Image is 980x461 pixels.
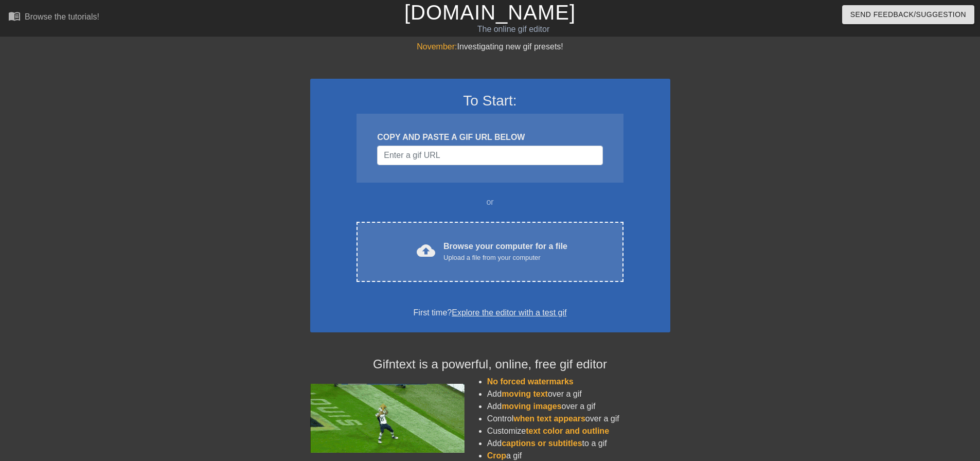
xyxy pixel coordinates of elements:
div: COPY AND PASTE A GIF URL BELOW [377,131,602,144]
h3: To Start: [324,92,657,110]
li: Add over a gif [487,388,670,400]
span: cloud_upload [417,241,435,260]
a: Explore the editor with a test gif [452,308,566,317]
span: No forced watermarks [487,377,574,386]
div: or [337,196,644,208]
span: text color and outline [526,427,609,435]
h4: Gifntext is a powerful, online, free gif editor [310,357,670,372]
span: Crop [487,451,506,460]
li: Customize [487,425,670,437]
span: Send Feedback/Suggestion [850,8,966,21]
div: Browse the tutorials! [25,12,99,21]
div: First time? [324,307,657,319]
span: November: [417,42,457,51]
a: Browse the tutorials! [8,10,99,26]
span: moving text [502,389,548,398]
img: football_small.gif [310,384,465,453]
span: when text appears [513,414,585,423]
input: Username [377,146,602,165]
li: Add over a gif [487,400,670,413]
div: The online gif editor [332,23,695,36]
button: Send Feedback/Suggestion [842,5,974,24]
span: moving images [502,402,561,411]
a: [DOMAIN_NAME] [404,1,576,24]
span: captions or subtitles [502,439,582,448]
li: Add to a gif [487,437,670,450]
div: Upload a file from your computer [443,253,567,263]
span: menu_book [8,10,21,22]
div: Browse your computer for a file [443,240,567,263]
li: Control over a gif [487,413,670,425]
div: Investigating new gif presets! [310,41,670,53]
